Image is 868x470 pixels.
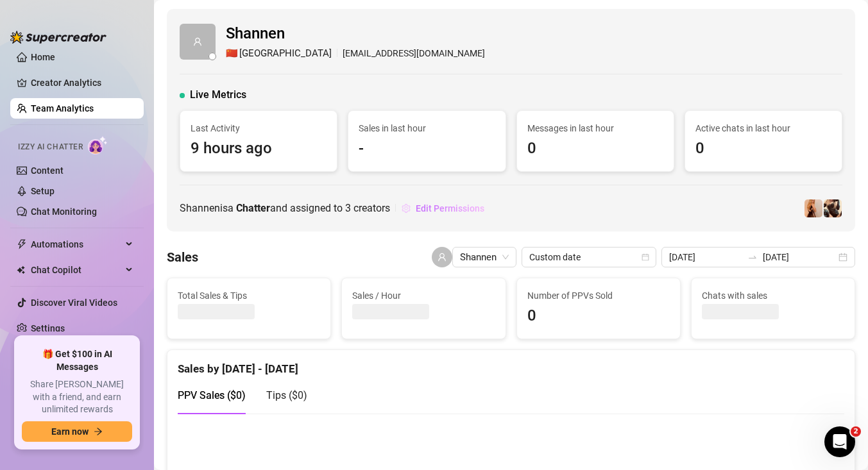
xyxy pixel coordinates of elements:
img: AI Chatter [88,136,108,155]
span: 0 [527,304,670,328]
img: Gemma - VIP [824,199,842,217]
b: Chatter [236,202,270,214]
span: Chat Copilot [31,260,122,280]
span: 0 [695,137,831,161]
img: Gemma - Free [804,199,822,217]
span: thunderbolt [17,239,27,249]
span: - [359,137,495,161]
span: Automations [31,234,122,255]
a: Setup [31,186,55,196]
span: Total Sales & Tips [178,289,320,303]
a: Chat Monitoring [31,206,97,217]
iframe: Intercom live chat [824,426,855,457]
div: Sales by [DATE] - [DATE] [178,350,844,378]
span: Shannen [226,22,485,46]
span: Shannen is a and assigned to creators [180,200,390,216]
span: 🇨🇳 [226,46,238,62]
button: Earn nowarrow-right [22,421,132,442]
input: Start date [669,250,742,264]
span: Custom date [529,248,649,267]
div: [EMAIL_ADDRESS][DOMAIN_NAME] [226,46,485,62]
span: swap-right [747,252,758,262]
span: 🎁 Get $100 in AI Messages [22,348,132,373]
span: Active chats in last hour [695,121,831,135]
span: calendar [642,253,649,261]
a: Settings [31,323,65,333]
span: Edit Permissions [416,203,484,214]
span: Messages in last hour [527,121,663,135]
a: Creator Analytics [31,72,133,93]
span: Tips ( $0 ) [266,389,307,401]
a: Team Analytics [31,103,94,113]
span: setting [402,204,411,213]
span: 2 [851,426,861,437]
span: [GEOGRAPHIC_DATA] [239,46,332,62]
span: Share [PERSON_NAME] with a friend, and earn unlimited rewards [22,378,132,416]
span: to [747,252,758,262]
span: Earn now [51,426,89,437]
a: Content [31,165,64,176]
a: Discover Viral Videos [31,298,117,308]
img: Chat Copilot [17,265,25,274]
span: Sales in last hour [359,121,495,135]
span: 3 [345,202,351,214]
span: Last Activity [191,121,327,135]
span: Shannen [460,248,509,267]
span: user [193,37,202,46]
span: Number of PPVs Sold [527,289,670,303]
img: logo-BBDzfeDw.svg [10,31,106,44]
h4: Sales [167,248,198,266]
span: user [438,253,447,262]
button: Edit Permissions [401,198,485,219]
a: Home [31,52,55,62]
span: Sales / Hour [352,289,495,303]
span: Chats with sales [702,289,844,303]
span: 9 hours ago [191,137,327,161]
span: Live Metrics [190,87,246,103]
span: PPV Sales ( $0 ) [178,389,246,401]
span: 0 [527,137,663,161]
input: End date [763,250,836,264]
span: arrow-right [94,427,103,436]
span: Izzy AI Chatter [18,141,83,153]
